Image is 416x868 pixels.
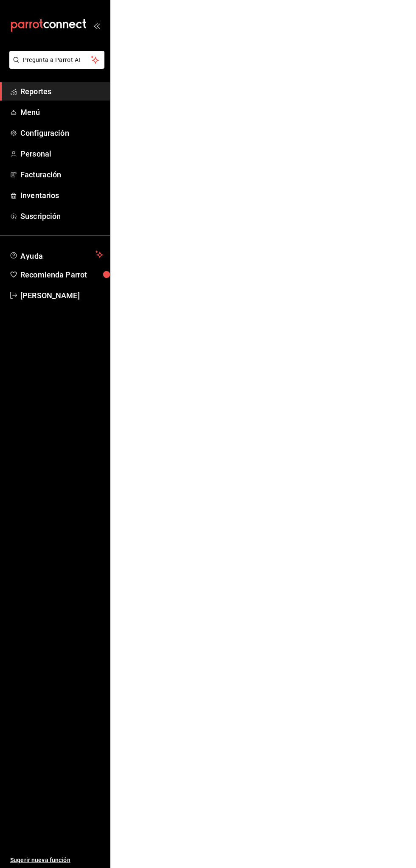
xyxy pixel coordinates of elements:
span: Ayuda [20,249,92,260]
span: Suscripción [20,210,103,222]
span: Recomienda Parrot [20,269,103,280]
a: Pregunta a Parrot AI [6,62,104,70]
button: Pregunta a Parrot AI [9,51,104,69]
span: Sugerir nueva función [10,856,103,865]
span: Pregunta a Parrot AI [23,56,91,64]
span: Inventarios [20,190,103,201]
button: open_drawer_menu [93,22,100,29]
span: Configuración [20,127,103,139]
span: [PERSON_NAME] [20,290,103,301]
span: Facturación [20,169,103,180]
span: Reportes [20,86,103,97]
span: Menú [20,106,103,118]
span: Personal [20,148,103,160]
